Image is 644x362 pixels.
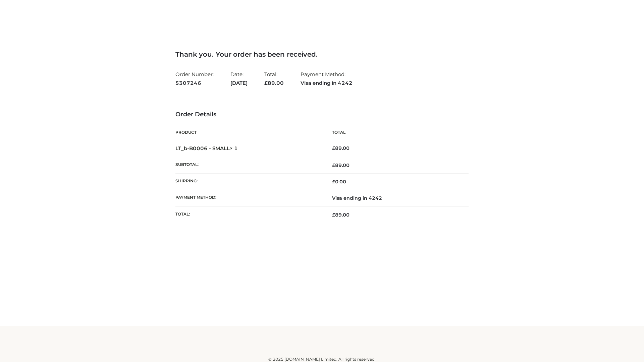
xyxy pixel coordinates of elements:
td: Visa ending in 4242 [322,190,469,206]
span: £ [264,80,268,86]
span: £ [332,162,335,168]
li: Payment Method: [301,68,353,89]
th: Product [175,125,322,140]
span: £ [332,145,335,151]
strong: Visa ending in 4242 [301,79,353,87]
strong: 5307246 [175,79,214,87]
strong: [DATE] [230,79,248,87]
span: 89.00 [264,80,284,86]
li: Order Number: [175,68,214,89]
bdi: 0.00 [332,179,346,185]
h3: Thank you. Your order has been received. [175,50,469,58]
th: Total: [175,206,322,223]
th: Total [322,125,469,140]
th: Payment method: [175,190,322,206]
strong: LT_b-B0006 - SMALL [175,145,238,152]
li: Date: [230,68,248,89]
strong: × 1 [230,145,238,152]
li: Total: [264,68,284,89]
th: Shipping: [175,174,322,190]
span: £ [332,212,335,218]
span: 89.00 [332,162,350,168]
th: Subtotal: [175,157,322,173]
bdi: 89.00 [332,145,350,151]
span: 89.00 [332,212,350,218]
span: £ [332,179,335,185]
h3: Order Details [175,111,469,118]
